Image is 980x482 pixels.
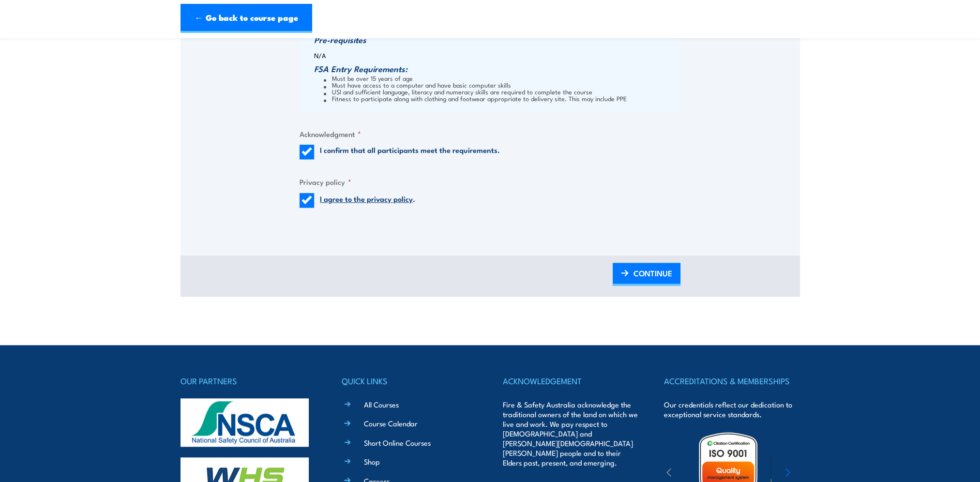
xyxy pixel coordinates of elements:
[314,52,678,59] p: N/A
[181,398,309,447] img: nsca-logo-footer
[314,64,678,74] h3: FSA Entry Requirements:
[633,260,672,286] span: CONTINUE
[324,88,678,95] li: USI and sufficient language, literacy and numeracy skills are required to complete the course
[300,128,361,139] legend: Acknowledgment
[314,35,678,45] h3: Pre-requisites
[181,4,312,33] a: ← Go back to course page
[503,374,638,388] h4: ACKNOWLEDGEMENT
[324,75,678,81] li: Must be over 15 years of age
[364,437,431,448] a: Short Online Courses
[320,145,500,159] label: I confirm that all participants meet the requirements.
[364,418,418,428] a: Course Calendar
[364,456,380,467] a: Shop
[664,400,799,419] p: Our credentials reflect our dedication to exceptional service standards.
[320,193,415,208] label: .
[320,193,413,204] a: I agree to the privacy policy
[664,374,799,388] h4: ACCREDITATIONS & MEMBERSHIPS
[324,81,678,88] li: Must have access to a computer and have basic computer skills
[613,263,680,286] a: CONTINUE
[300,176,351,187] legend: Privacy policy
[342,374,477,388] h4: QUICK LINKS
[364,399,399,409] a: All Courses
[503,400,638,467] p: Fire & Safety Australia acknowledge the traditional owners of the land on which we live and work....
[181,374,316,388] h4: OUR PARTNERS
[324,95,678,102] li: Fitness to participate along with clothing and footwear appropriate to delivery site. This may in...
